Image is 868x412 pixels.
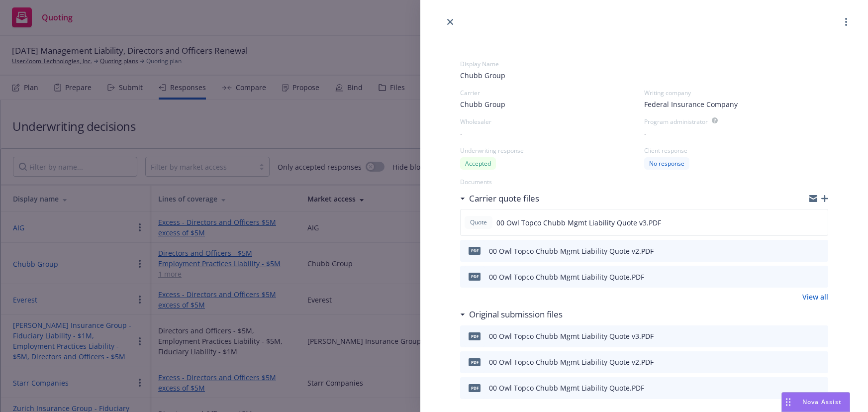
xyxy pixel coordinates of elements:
div: 00 Owl Topco Chubb Mgmt Liability Quote v2.PDF [489,357,654,367]
div: 00 Owl Topco Chubb Mgmt Liability Quote v2.PDF [489,246,654,256]
div: No response [644,157,689,170]
span: PDF [469,332,481,340]
div: Client response [644,146,828,155]
button: preview file [815,330,824,342]
button: download file [799,356,807,368]
span: - [460,128,463,138]
span: Nova Assist [802,398,842,406]
div: Accepted [460,157,496,170]
button: Nova Assist [781,392,850,412]
div: 00 Owl Topco Chubb Mgmt Liability Quote.PDF [489,383,644,393]
span: Federal Insurance Company [644,99,738,109]
span: PDF [469,273,481,280]
div: 00 Owl Topco Chubb Mgmt Liability Quote.PDF [489,272,644,282]
button: download file [799,271,807,283]
div: Underwriting response [460,146,644,155]
span: 00 Owl Topco Chubb Mgmt Liability Quote v3.PDF [496,217,661,228]
button: preview file [815,382,824,394]
div: Wholesaler [460,117,644,126]
a: View all [802,292,828,302]
div: Program administrator [644,117,708,126]
button: preview file [815,271,824,283]
div: Carrier quote files [460,192,539,205]
h3: Carrier quote files [469,192,539,205]
span: Chubb Group [460,99,505,109]
div: Display Name [460,60,828,68]
span: PDF [469,358,481,366]
span: PDF [469,247,481,254]
div: Writing company [644,89,828,97]
span: PDF [469,384,481,392]
span: - [644,128,647,138]
button: preview file [815,216,824,228]
div: Documents [460,178,828,186]
button: download file [799,382,807,394]
button: download file [799,216,807,228]
a: close [444,16,456,28]
div: Original submission files [460,308,563,321]
span: Chubb Group [460,70,828,81]
span: Quote [469,218,488,227]
button: preview file [815,245,824,257]
h3: Original submission files [469,308,563,321]
button: download file [799,330,807,342]
button: preview file [815,356,824,368]
div: Carrier [460,89,644,97]
div: Drag to move [782,393,794,412]
div: 00 Owl Topco Chubb Mgmt Liability Quote v3.PDF [489,331,654,341]
button: download file [799,245,807,257]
